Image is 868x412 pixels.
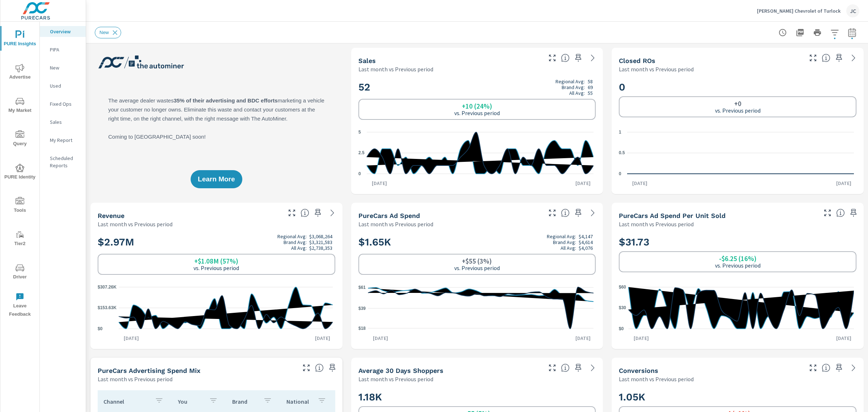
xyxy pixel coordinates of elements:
[40,135,86,146] div: My Report
[715,107,761,114] p: vs. Previous period
[848,207,859,219] span: Save this to your personalized report
[573,52,584,64] span: Save this to your personalized report
[98,367,200,374] h5: PureCars Advertising Spend Mix
[462,257,492,265] h6: +$55 (3%)
[619,130,621,135] text: 1
[619,285,626,290] text: $60
[3,64,37,81] span: Advertise
[588,84,593,90] p: 69
[810,25,825,40] button: Print Report
[50,118,80,126] p: Sales
[579,239,593,245] p: $4,614
[587,52,599,64] a: See more details in report
[312,207,324,219] span: Save this to your personalized report
[232,398,258,405] p: Brand
[286,398,312,405] p: National
[579,234,593,239] p: $4,147
[358,130,361,135] text: 5
[358,367,443,374] h5: Average 30 Days Shoppers
[619,391,856,403] h2: 1.05K
[562,84,585,90] p: Brand Avg:
[587,362,599,374] a: See more details in report
[3,197,37,215] span: Tools
[619,306,626,311] text: $30
[454,265,500,271] p: vs. Previous period
[793,25,807,40] button: "Export Report to PDF"
[50,100,80,108] p: Fixed Ops
[715,262,761,269] p: vs. Previous period
[619,81,856,93] h2: 0
[833,362,845,374] span: Save this to your personalized report
[358,326,366,331] text: $18
[848,362,859,374] a: See more details in report
[309,234,332,239] p: $3,068,264
[98,220,173,228] p: Last month vs Previous period
[629,335,654,342] p: [DATE]
[40,117,86,127] div: Sales
[358,220,433,228] p: Last month vs Previous period
[198,176,235,182] span: Learn More
[734,100,741,107] h6: +0
[50,28,80,35] p: Overview
[3,130,37,148] span: Query
[358,171,361,176] text: 0
[546,362,558,374] button: Make Fullscreen
[40,62,86,73] div: New
[619,151,625,156] text: 0.5
[619,171,621,176] text: 0
[846,4,859,17] div: JC
[309,239,332,245] p: $3,321,583
[119,335,144,342] p: [DATE]
[50,64,80,71] p: New
[561,54,570,62] span: Number of vehicles sold by the dealership over the selected date range. [Source: This data is sou...
[358,285,366,290] text: $61
[3,293,37,319] span: Leave Feedback
[309,245,332,251] p: $2,738,353
[98,375,173,383] p: Last month vs Previous period
[570,335,596,342] p: [DATE]
[358,57,376,64] h5: Sales
[358,79,596,96] h2: 52
[291,245,307,251] p: All Avg:
[619,375,694,383] p: Last month vs Previous period
[301,209,309,217] span: Total sales revenue over the selected date range. [Source: This data is sourced from the dealer’s...
[757,8,841,14] p: [PERSON_NAME] Chevrolet of Turlock
[547,234,576,239] p: Regional Avg:
[368,335,393,342] p: [DATE]
[3,30,37,48] span: PURE Insights
[561,363,570,372] span: A rolling 30 day total of daily Shoppers on the dealership website, averaged over the selected da...
[358,65,433,73] p: Last month vs Previous period
[277,234,307,239] p: Regional Avg:
[358,306,366,311] text: $39
[358,212,420,219] h5: PureCars Ad Spend
[95,27,121,38] div: New
[50,136,80,144] p: My Report
[286,207,298,219] button: Make Fullscreen
[40,98,86,109] div: Fixed Ops
[194,257,238,265] h6: +$1.08M (57%)
[546,207,558,219] button: Make Fullscreen
[358,234,596,251] h2: $1.65K
[588,79,593,84] p: 58
[454,110,500,116] p: vs. Previous period
[587,207,599,219] a: See more details in report
[358,375,433,383] p: Last month vs Previous period
[822,363,830,372] span: The number of dealer-specified goals completed by a visitor. [Source: This data is provided by th...
[98,306,116,311] text: $153.63K
[98,212,124,219] h5: Revenue
[40,153,86,171] div: Scheduled Reports
[178,398,203,405] p: You
[193,265,239,271] p: vs. Previous period
[573,362,584,374] span: Save this to your personalized report
[588,90,593,96] p: 55
[561,245,576,251] p: All Avg:
[301,362,312,374] button: Make Fullscreen
[619,65,694,73] p: Last month vs Previous period
[836,209,845,217] span: Average cost of advertising per each vehicle sold at the dealer over the selected date range. The...
[315,363,324,372] span: This table looks at how you compare to the amount of budget you spend per channel as opposed to y...
[367,180,392,187] p: [DATE]
[848,52,859,64] a: See more details in report
[569,90,585,96] p: All Avg:
[98,285,116,290] text: $307.26K
[50,82,80,89] p: Used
